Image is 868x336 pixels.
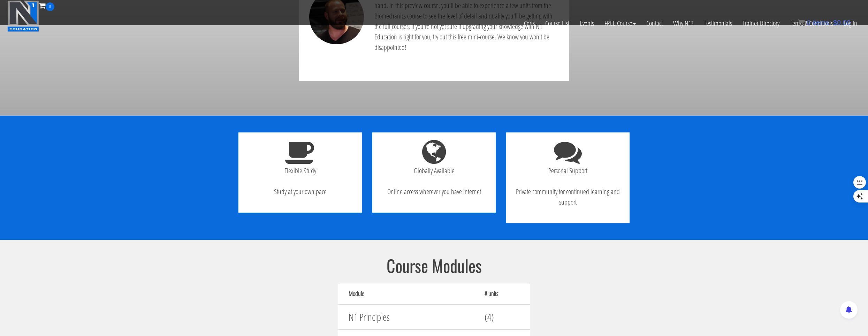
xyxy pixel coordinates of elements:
[511,186,624,207] p: Private community for continued learning and support
[46,2,54,11] span: 0
[599,11,641,36] a: FREE Course
[798,19,805,26] img: icon11.png
[378,166,490,176] p: Globally Available
[737,11,785,36] a: Trainer Directory
[574,11,599,36] a: Events
[668,11,699,36] a: Why N1?
[485,312,519,322] h4: (4)
[338,257,530,283] h2: Course Modules
[519,11,540,36] a: Certs
[833,19,837,26] span: $
[641,11,668,36] a: Contact
[699,11,737,36] a: Testimonials
[540,11,574,36] a: Course List
[39,1,54,10] a: 0
[244,166,357,176] p: Flexible Study
[349,289,364,298] strong: Module
[833,19,851,26] bdi: 0.00
[349,312,474,322] h4: N1 Principles
[511,166,624,176] p: Personal Support
[838,11,862,36] a: Log In
[7,0,39,32] img: n1-education
[807,19,810,26] span: 0
[798,19,851,26] a: 0 items: $0.00
[485,289,498,298] strong: # units
[244,186,357,197] p: Study at your own pace
[813,19,831,26] span: items:
[785,11,838,36] a: Terms & Conditions
[378,186,490,197] p: Online access wherever you have internet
